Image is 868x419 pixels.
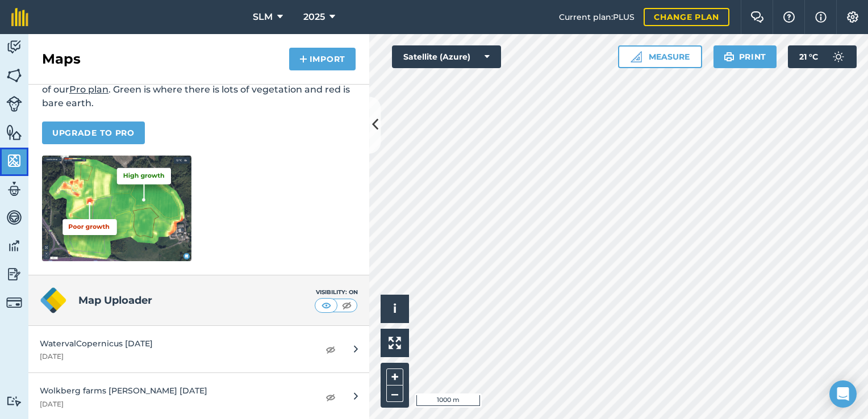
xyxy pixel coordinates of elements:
[788,45,857,68] button: 21 °C
[799,45,818,68] span: 21 ° C
[6,209,22,226] img: svg+xml;base64,PD94bWwgdmVyc2lvbj0iMS4wIiBlbmNvZGluZz0idXRmLTgiPz4KPCEtLSBHZW5lcmF0b3I6IEFkb2JlIE...
[381,295,409,323] button: i
[6,124,22,141] img: svg+xml;base64,PHN2ZyB4bWxucz0iaHR0cDovL3d3dy53My5vcmcvMjAwMC9zdmciIHdpZHRoPSI1NiIgaGVpZ2h0PSI2MC...
[618,45,702,68] button: Measure
[42,69,356,110] p: Field Health lets you see vegetation levels in your fields and is part of our . Green is where th...
[325,342,336,356] img: svg+xml;base64,PHN2ZyB4bWxucz0iaHR0cDovL3d3dy53My5vcmcvMjAwMC9zdmciIHdpZHRoPSIxOCIgaGVpZ2h0PSIyNC...
[750,11,764,23] img: Two speech bubbles overlapping with the left bubble in the forefront
[340,300,354,311] img: svg+xml;base64,PHN2ZyB4bWxucz0iaHR0cDovL3d3dy53My5vcmcvMjAwMC9zdmciIHdpZHRoPSI1MCIgaGVpZ2h0PSI0MC...
[6,266,22,283] img: svg+xml;base64,PD94bWwgdmVyc2lvbj0iMS4wIiBlbmNvZGluZz0idXRmLTgiPz4KPCEtLSBHZW5lcmF0b3I6IEFkb2JlIE...
[386,386,403,402] button: –
[40,287,67,314] img: logo
[6,39,22,56] img: svg+xml;base64,PD94bWwgdmVyc2lvbj0iMS4wIiBlbmNvZGluZz0idXRmLTgiPz4KPCEtLSBHZW5lcmF0b3I6IEFkb2JlIE...
[42,50,81,68] h2: Maps
[303,10,325,24] span: 2025
[253,10,273,24] span: SLM
[631,51,642,62] img: Ruler icon
[69,84,108,95] a: Pro plan
[846,11,859,23] img: A cog icon
[6,396,22,407] img: svg+xml;base64,PD94bWwgdmVyc2lvbj0iMS4wIiBlbmNvZGluZz0idXRmLTgiPz4KPCEtLSBHZW5lcmF0b3I6IEFkb2JlIE...
[299,52,307,66] img: svg+xml;base64,PHN2ZyB4bWxucz0iaHR0cDovL3d3dy53My5vcmcvMjAwMC9zdmciIHdpZHRoPSIxNCIgaGVpZ2h0PSIyNC...
[78,292,315,308] h4: Map Uploader
[827,45,850,68] img: svg+xml;base64,PD94bWwgdmVyc2lvbj0iMS4wIiBlbmNvZGluZz0idXRmLTgiPz4KPCEtLSBHZW5lcmF0b3I6IEFkb2JlIE...
[6,152,22,169] img: svg+xml;base64,PHN2ZyB4bWxucz0iaHR0cDovL3d3dy53My5vcmcvMjAwMC9zdmciIHdpZHRoPSI1NiIgaGVpZ2h0PSI2MC...
[386,368,403,386] button: +
[724,50,735,64] img: svg+xml;base64,PHN2ZyB4bWxucz0iaHR0cDovL3d3dy53My5vcmcvMjAwMC9zdmciIHdpZHRoPSIxOSIgaGVpZ2h0PSIyNC...
[829,380,857,408] div: Open Intercom Messenger
[6,181,22,198] img: svg+xml;base64,PD94bWwgdmVyc2lvbj0iMS4wIiBlbmNvZGluZz0idXRmLTgiPz4KPCEtLSBHZW5lcmF0b3I6IEFkb2JlIE...
[644,8,729,26] a: Change plan
[319,300,333,311] img: svg+xml;base64,PHN2ZyB4bWxucz0iaHR0cDovL3d3dy53My5vcmcvMjAwMC9zdmciIHdpZHRoPSI1MCIgaGVpZ2h0PSI0MC...
[393,301,397,316] span: i
[392,45,501,68] button: Satellite (Azure)
[389,337,401,349] img: Four arrows, one pointing top left, one top right, one bottom right and the last bottom left
[42,121,145,144] a: Upgrade to Pro
[815,10,827,24] img: svg+xml;base64,PHN2ZyB4bWxucz0iaHR0cDovL3d3dy53My5vcmcvMjAwMC9zdmciIHdpZHRoPSIxNyIgaGVpZ2h0PSIxNy...
[40,337,307,350] div: WatervalCopernicus [DATE]
[289,48,356,70] button: Import
[6,67,22,84] img: svg+xml;base64,PHN2ZyB4bWxucz0iaHR0cDovL3d3dy53My5vcmcvMjAwMC9zdmciIHdpZHRoPSI1NiIgaGVpZ2h0PSI2MC...
[40,352,307,361] div: [DATE]
[713,45,777,68] button: Print
[6,237,22,254] img: svg+xml;base64,PD94bWwgdmVyc2lvbj0iMS4wIiBlbmNvZGluZz0idXRmLTgiPz4KPCEtLSBHZW5lcmF0b3I6IEFkb2JlIE...
[40,400,307,409] div: [DATE]
[6,295,22,311] img: svg+xml;base64,PD94bWwgdmVyc2lvbj0iMS4wIiBlbmNvZGluZz0idXRmLTgiPz4KPCEtLSBHZW5lcmF0b3I6IEFkb2JlIE...
[325,390,336,404] img: svg+xml;base64,PHN2ZyB4bWxucz0iaHR0cDovL3d3dy53My5vcmcvMjAwMC9zdmciIHdpZHRoPSIxOCIgaGVpZ2h0PSIyNC...
[315,288,358,297] div: Visibility: On
[28,326,369,373] a: WatervalCopernicus [DATE][DATE]
[782,11,796,23] img: A question mark icon
[40,384,307,397] div: Wolkberg farms [PERSON_NAME] [DATE]
[559,11,635,23] span: Current plan : PLUS
[11,8,28,26] img: fieldmargin Logo
[6,96,22,112] img: svg+xml;base64,PD94bWwgdmVyc2lvbj0iMS4wIiBlbmNvZGluZz0idXRmLTgiPz4KPCEtLSBHZW5lcmF0b3I6IEFkb2JlIE...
